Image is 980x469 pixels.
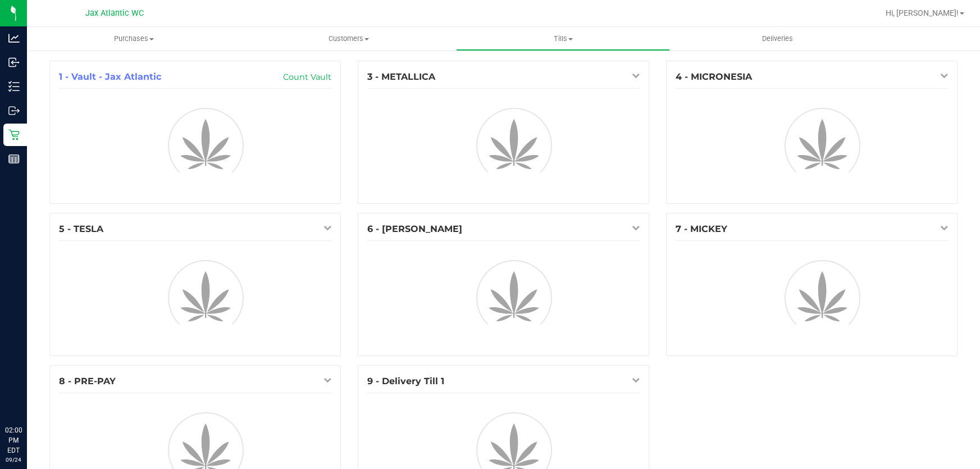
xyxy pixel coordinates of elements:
[242,34,455,44] span: Customers
[27,27,241,51] a: Purchases
[8,129,20,140] inline-svg: Retail
[676,71,752,82] span: 4 - MICRONESIA
[59,224,103,234] span: 5 - TESLA
[8,57,20,68] inline-svg: Inbound
[886,8,959,17] span: Hi, [PERSON_NAME]!
[676,224,727,234] span: 7 - MICKEY
[8,105,20,116] inline-svg: Outbound
[670,27,885,51] a: Deliveries
[747,34,808,44] span: Deliveries
[8,153,20,165] inline-svg: Reports
[5,456,22,464] p: 09/24
[367,224,462,234] span: 6 - [PERSON_NAME]
[85,8,144,18] span: Jax Atlantic WC
[283,72,331,82] a: Count Vault
[367,71,435,82] span: 3 - METALLICA
[27,34,241,44] span: Purchases
[456,27,671,51] a: Tills
[8,33,20,44] inline-svg: Analytics
[59,376,116,386] span: 8 - PRE-PAY
[5,425,22,456] p: 02:00 PM EDT
[8,81,20,92] inline-svg: Inventory
[241,27,456,51] a: Customers
[367,376,444,386] span: 9 - Delivery Till 1
[59,71,161,82] span: 1 - Vault - Jax Atlantic
[457,34,670,44] span: Tills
